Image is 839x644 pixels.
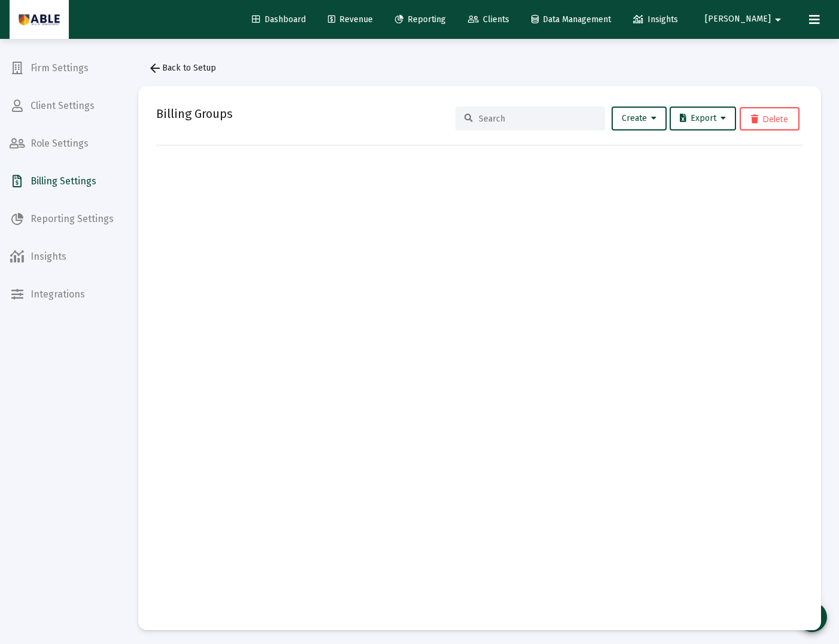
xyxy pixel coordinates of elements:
a: Insights [624,8,688,32]
button: Export [670,107,736,130]
span: Create [622,113,656,123]
mat-icon: arrow_back [148,61,162,75]
button: Delete [740,107,800,130]
span: Clients [468,14,509,25]
div: Data grid [156,145,803,612]
span: Dashboard [252,14,306,25]
span: Reporting [395,14,446,25]
span: [PERSON_NAME] [705,14,771,25]
a: Clients [458,8,519,32]
a: Dashboard [242,8,315,32]
span: Back to Setup [148,63,216,73]
h2: Billing Groups [156,104,233,123]
button: Create [612,107,667,130]
input: Search [479,114,596,124]
span: Data Management [531,14,611,25]
mat-icon: arrow_drop_down [771,8,785,32]
a: Revenue [318,8,382,32]
span: Insights [633,14,678,25]
a: Data Management [522,8,621,32]
span: Export [680,113,726,123]
button: [PERSON_NAME] [691,7,800,31]
button: Back to Setup [138,56,226,80]
span: Revenue [328,14,373,25]
a: Reporting [385,8,455,32]
img: Dashboard [19,8,60,32]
